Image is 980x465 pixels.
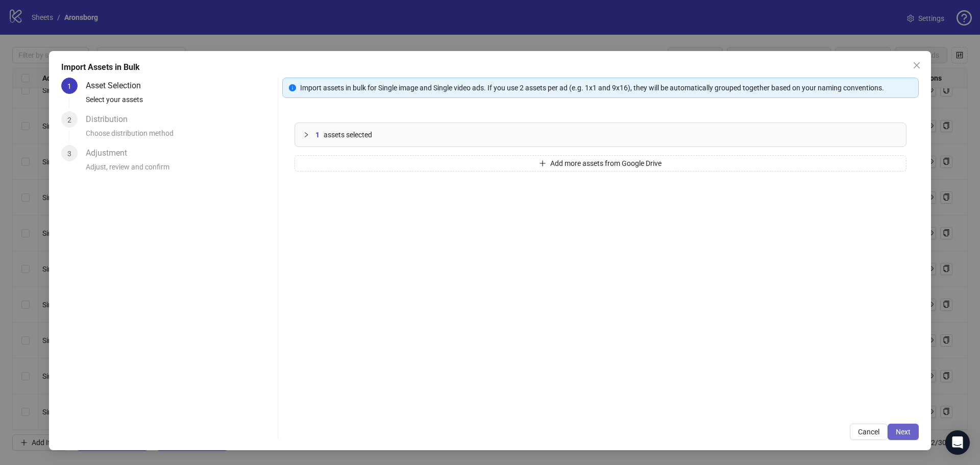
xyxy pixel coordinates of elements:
div: Import assets in bulk for Single image and Single video ads. If you use 2 assets per ad (e.g. 1x1... [300,82,912,93]
span: plus [539,160,546,167]
div: Adjust, review and confirm [86,161,274,179]
div: Adjustment [86,145,135,161]
button: Next [888,424,919,440]
span: close [913,61,921,69]
div: Import Assets in Bulk [61,61,919,74]
span: Add more assets from Google Drive [550,159,661,167]
div: Open Intercom Messenger [945,430,970,455]
div: Choose distribution method [86,128,274,145]
span: collapsed [303,132,309,138]
button: Add more assets from Google Drive [295,155,906,172]
div: Distribution [86,111,136,128]
span: assets selected [324,129,372,140]
div: Select your assets [86,94,274,111]
span: 3 [67,150,71,158]
div: Asset Selection [86,78,149,94]
div: 1assets selected [295,123,906,146]
span: Cancel [858,428,879,436]
button: Close [909,57,925,74]
span: info-circle [289,84,296,91]
span: 1 [67,82,71,90]
span: Next [896,428,911,436]
span: 1 [315,129,320,140]
button: Cancel [850,424,888,440]
span: 2 [67,116,71,124]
